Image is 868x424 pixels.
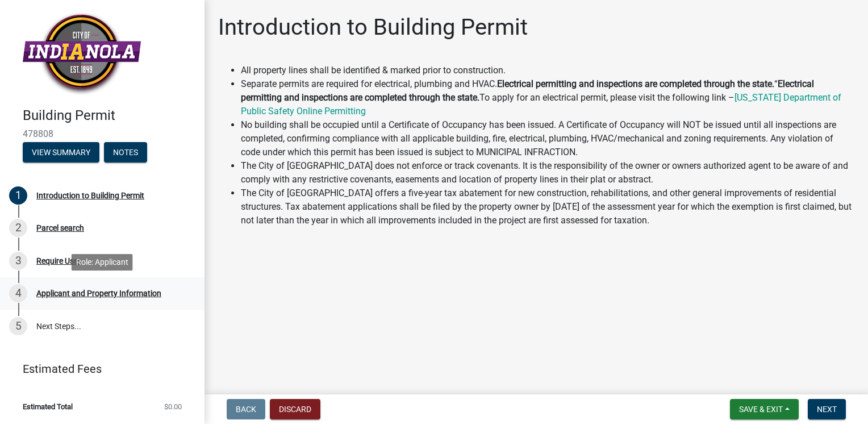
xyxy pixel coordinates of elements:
h4: Building Permit [23,107,195,124]
span: $0.00 [164,403,182,410]
span: Estimated Total [23,403,73,410]
div: Require User [36,257,81,265]
div: Applicant and Property Information [36,289,161,297]
li: No building shall be occupied until a Certificate of Occupancy has been issued. A Certificate of ... [241,118,854,159]
span: Back [236,405,256,414]
li: All property lines shall be identified & marked prior to construction. [241,64,854,77]
button: Back [227,399,265,419]
a: Estimated Fees [9,358,186,380]
wm-modal-confirm: Summary [23,148,99,157]
button: Discard [270,399,320,419]
span: Save & Exit [739,405,783,414]
div: Role: Applicant [72,254,133,271]
button: Notes [104,142,147,163]
div: 3 [9,252,27,270]
div: Parcel search [36,224,84,232]
button: Save & Exit [730,399,799,419]
div: 2 [9,219,27,237]
button: Next [808,399,846,419]
wm-modal-confirm: Notes [104,148,147,157]
h1: Introduction to Building Permit [218,14,528,41]
div: Introduction to Building Permit [36,192,144,199]
button: View Summary [23,142,99,163]
strong: Electrical permitting and inspections are completed through the state. [497,78,774,89]
li: The City of [GEOGRAPHIC_DATA] does not enforce or track covenants. It is the responsibility of th... [241,159,854,186]
span: Next [817,405,837,414]
li: The City of [GEOGRAPHIC_DATA] offers a five-year tax abatement for new construction, rehabilitati... [241,186,854,227]
div: 4 [9,284,27,302]
div: 5 [9,317,27,335]
span: 478808 [23,128,182,139]
img: City of Indianola, Iowa [23,12,141,95]
div: 1 [9,186,27,205]
li: Separate permits are required for electrical, plumbing and HVAC. “ To apply for an electrical per... [241,77,854,118]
